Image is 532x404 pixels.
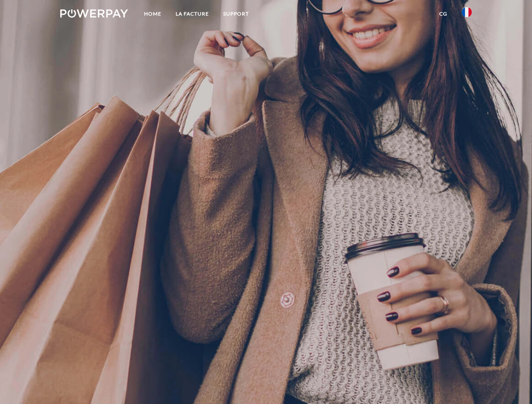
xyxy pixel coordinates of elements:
[168,6,216,21] a: LA FACTURE
[216,6,256,21] a: Support
[462,7,472,17] img: fr
[432,6,454,21] a: CG
[60,9,128,18] img: logo-powerpay-white.svg
[137,6,168,21] a: Home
